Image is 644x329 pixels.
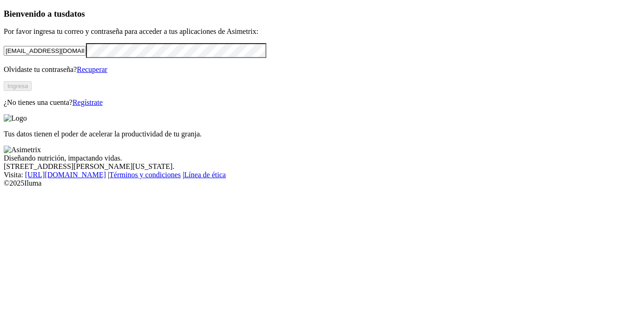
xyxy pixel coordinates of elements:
[4,9,640,19] h3: Bienvenido a tus
[4,27,640,36] p: Por favor ingresa tu correo y contraseña para acceder a tus aplicaciones de Asimetrix:
[4,46,86,56] input: Tu correo
[109,171,181,179] a: Términos y condiciones
[184,171,226,179] a: Línea de ética
[4,98,640,107] p: ¿No tienes una cuenta?
[4,162,640,171] div: [STREET_ADDRESS][PERSON_NAME][US_STATE].
[4,130,640,138] p: Tus datos tienen el poder de acelerar la productividad de tu granja.
[4,81,32,91] button: Ingresa
[4,154,640,162] div: Diseñando nutrición, impactando vidas.
[4,146,41,154] img: Asimetrix
[65,9,85,19] span: datos
[4,65,640,74] p: Olvidaste tu contraseña?
[73,98,103,106] a: Regístrate
[4,179,640,187] div: © 2025 Iluma
[25,171,106,179] a: [URL][DOMAIN_NAME]
[4,114,27,123] img: Logo
[77,65,107,73] a: Recuperar
[4,171,640,179] div: Visita : | |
